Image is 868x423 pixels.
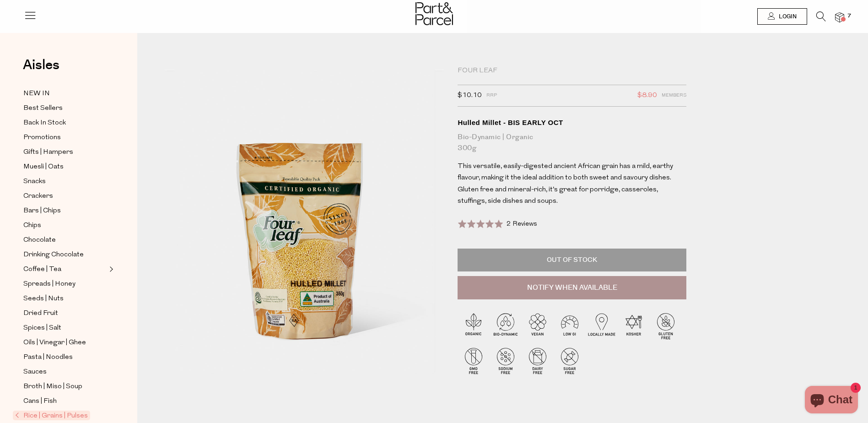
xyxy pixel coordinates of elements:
span: Aisles [23,55,59,75]
span: Chips [23,220,41,231]
button: Notify When Available [458,276,686,300]
img: P_P-ICONS-Live_Bec_V11_Organic.svg [458,310,490,342]
span: NEW IN [23,88,50,99]
a: Promotions [23,132,107,143]
a: Snacks [23,176,107,187]
a: Seeds | Nuts [23,293,107,304]
span: Members [662,90,686,102]
span: Crackers [23,191,53,202]
span: Coffee | Tea [23,264,61,275]
span: Dried Fruit [23,308,58,319]
img: P_P-ICONS-Live_Bec_V11_Sugar_Free.svg [554,345,586,377]
a: Aisles [23,58,59,81]
inbox-online-store-chat: Shopify online store chat [802,386,861,416]
a: Crackers [23,190,107,202]
p: Out of Stock [458,249,686,271]
a: Muesli | Oats [23,161,107,173]
span: Cans | Fish [23,396,57,407]
a: Best Sellers [23,103,107,114]
img: P_P-ICONS-Live_Bec_V11_Kosher.svg [618,310,650,342]
a: Spreads | Honey [23,278,107,290]
img: P_P-ICONS-Live_Bec_V11_Dairy_Free.svg [522,345,554,377]
a: Dried Fruit [23,308,107,319]
div: Four Leaf [458,66,686,76]
a: Sauces [23,366,107,378]
a: NEW IN [23,88,107,99]
a: Coffee | Tea [23,264,107,275]
span: 7 [845,12,853,20]
span: Sauces [23,367,47,378]
a: Login [757,8,807,25]
span: Oils | Vinegar | Ghee [23,337,86,348]
span: Snacks [23,176,46,187]
a: Oils | Vinegar | Ghee [23,337,107,348]
span: This versatile, easily-digested ancient African grain has a mild, earthy flavour, making it the i... [458,163,673,205]
a: 7 [835,12,844,22]
img: P_P-ICONS-Live_Bec_V11_Low_Gi.svg [554,310,586,342]
span: Spices | Salt [23,323,61,334]
span: Rice | Grains | Pulses [13,411,90,420]
span: Muesli | Oats [23,162,64,173]
span: RRP [486,90,497,102]
a: Chips [23,220,107,231]
span: 2 Reviews [507,221,537,228]
span: Gifts | Hampers [23,147,73,158]
a: Back In Stock [23,117,107,129]
a: Rice | Grains | Pulses [15,410,107,421]
div: Bio-Dynamic | Organic 300g [458,132,686,154]
img: P_P-ICONS-Live_Bec_V11_Sodium_Free.svg [490,345,522,377]
span: Drinking Chocolate [23,249,84,260]
a: Spices | Salt [23,322,107,334]
span: Login [776,13,797,21]
span: Broth | Miso | Soup [23,381,82,392]
span: $8.90 [637,90,657,102]
img: P_P-ICONS-Live_Bec_V11_Bio-Dynamic.svg [490,310,522,342]
span: Seeds | Nuts [23,293,64,304]
div: Hulled Millet - BIS EARLY OCT [458,118,686,127]
a: Bars | Chips [23,205,107,217]
a: Chocolate [23,234,107,246]
a: Pasta | Noodles [23,352,107,363]
span: Bars | Chips [23,206,61,217]
a: Gifts | Hampers [23,146,107,158]
img: P_P-ICONS-Live_Bec_V11_GMO_Free.svg [458,345,490,377]
span: $10.10 [458,90,482,102]
a: Cans | Fish [23,396,107,407]
span: Spreads | Honey [23,279,75,290]
img: P_P-ICONS-Live_Bec_V11_Locally_Made_2.svg [586,310,618,342]
span: Best Sellers [23,103,63,114]
img: Part&Parcel [415,2,453,25]
img: P_P-ICONS-Live_Bec_V11_Vegan.svg [522,310,554,342]
span: Promotions [23,132,61,143]
a: Broth | Miso | Soup [23,381,107,392]
span: Back In Stock [23,118,66,129]
span: Chocolate [23,235,56,246]
img: Hulled Millet - BIS EARLY OCT [165,70,444,399]
a: Drinking Chocolate [23,249,107,260]
button: Expand/Collapse Coffee | Tea [107,264,113,275]
img: P_P-ICONS-Live_Bec_V11_Gluten_Free.svg [650,310,682,342]
span: Pasta | Noodles [23,352,73,363]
